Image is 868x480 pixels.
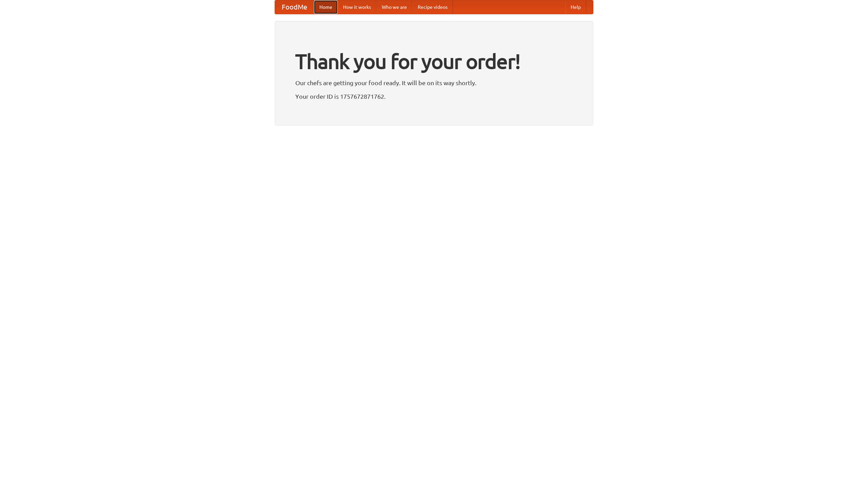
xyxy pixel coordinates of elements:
[565,0,586,14] a: Help
[295,45,573,78] h1: Thank you for your order!
[314,0,338,14] a: Home
[295,78,573,88] p: Our chefs are getting your food ready. It will be on its way shortly.
[295,91,573,101] p: Your order ID is 1757672871762.
[338,0,376,14] a: How it works
[412,0,453,14] a: Recipe videos
[275,0,314,14] a: FoodMe
[376,0,412,14] a: Who we are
